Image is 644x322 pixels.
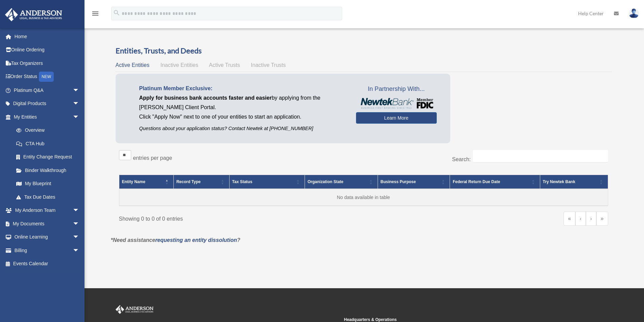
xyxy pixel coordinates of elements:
[119,212,359,224] div: Showing 0 to 0 of 0 entries
[9,124,83,137] a: Overview
[139,124,346,133] p: Questions about your application status? Contact Newtek at [PHONE_NUMBER]
[73,83,86,97] span: arrow_drop_down
[575,212,586,226] a: Previous
[5,230,90,244] a: Online Learningarrow_drop_down
[91,9,99,18] i: menu
[139,84,346,93] p: Platinum Member Exclusive:
[540,175,608,189] th: Try Newtek Bank : Activate to sort
[5,30,90,43] a: Home
[5,56,90,70] a: Tax Organizers
[564,212,575,226] a: First
[113,9,120,17] i: search
[176,179,201,184] span: Record Type
[39,72,54,82] div: NEW
[5,204,90,217] a: My Anderson Teamarrow_drop_down
[119,175,173,189] th: Entity Name: Activate to invert sorting
[5,43,90,57] a: Online Ordering
[543,178,598,186] div: Try Newtek Bank
[5,217,90,230] a: My Documentsarrow_drop_down
[209,62,240,68] span: Active Trusts
[453,179,500,184] span: Federal Return Due Date
[251,62,286,68] span: Inactive Trusts
[73,244,86,257] span: arrow_drop_down
[73,97,86,111] span: arrow_drop_down
[5,97,90,110] a: Digital Productsarrow_drop_down
[308,179,343,184] span: Organization State
[9,190,86,204] a: Tax Due Dates
[73,110,86,124] span: arrow_drop_down
[381,179,416,184] span: Business Purpose
[586,212,596,226] a: Next
[133,155,172,161] label: entries per page
[116,46,612,56] h3: Entities, Trusts, and Deeds
[5,70,90,84] a: Order StatusNEW
[452,156,471,162] label: Search:
[5,83,90,97] a: Platinum Q&Aarrow_drop_down
[173,175,229,189] th: Record Type: Activate to sort
[119,189,608,206] td: No data available in table
[5,110,86,124] a: My Entitiesarrow_drop_down
[116,62,149,68] span: Active Entities
[232,179,253,184] span: Tax Status
[356,84,437,95] span: In Partnership With...
[9,164,86,177] a: Binder Walkthrough
[73,217,86,231] span: arrow_drop_down
[139,112,346,122] p: Click "Apply Now" next to one of your entities to start an application.
[596,212,608,226] a: Last
[73,230,86,244] span: arrow_drop_down
[91,12,99,18] a: menu
[9,177,86,191] a: My Blueprint
[450,175,540,189] th: Federal Return Due Date: Activate to sort
[139,95,272,101] span: Apply for business bank accounts faster and easier
[9,150,86,164] a: Entity Change Request
[3,8,64,21] img: Anderson Advisors Platinum Portal
[155,237,237,243] a: requesting an entity dissolution
[229,175,305,189] th: Tax Status: Activate to sort
[114,305,155,314] img: Anderson Advisors Platinum Portal
[73,204,86,218] span: arrow_drop_down
[160,62,198,68] span: Inactive Entities
[629,8,639,18] img: User Pic
[5,244,90,257] a: Billingarrow_drop_down
[359,98,433,109] img: NewtekBankLogoSM.png
[305,175,378,189] th: Organization State: Activate to sort
[5,257,90,271] a: Events Calendar
[111,237,240,243] em: *Need assistance ?
[9,137,86,150] a: CTA Hub
[139,93,346,112] p: by applying from the [PERSON_NAME] Client Portal.
[356,112,437,124] a: Learn More
[122,179,145,184] span: Entity Name
[378,175,450,189] th: Business Purpose: Activate to sort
